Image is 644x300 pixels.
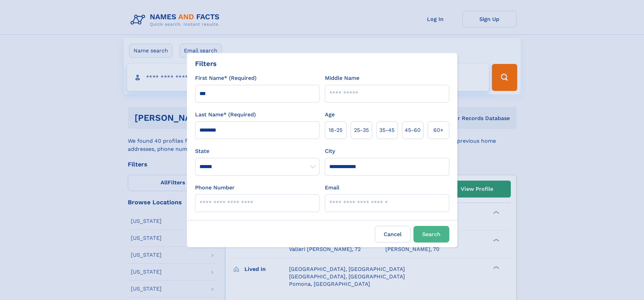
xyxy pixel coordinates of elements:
[195,74,257,82] label: First Name* (Required)
[433,126,444,134] span: 60+
[325,111,335,119] label: Age
[405,126,421,134] span: 45‑60
[413,226,449,243] button: Search
[329,126,342,134] span: 18‑25
[379,126,395,134] span: 35‑45
[195,111,256,119] label: Last Name* (Required)
[325,74,359,82] label: Middle Name
[195,184,235,192] label: Phone Number
[195,147,319,155] label: State
[325,184,339,192] label: Email
[354,126,369,134] span: 25‑35
[195,59,217,69] div: Filters
[375,226,411,243] label: Cancel
[325,147,335,155] label: City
